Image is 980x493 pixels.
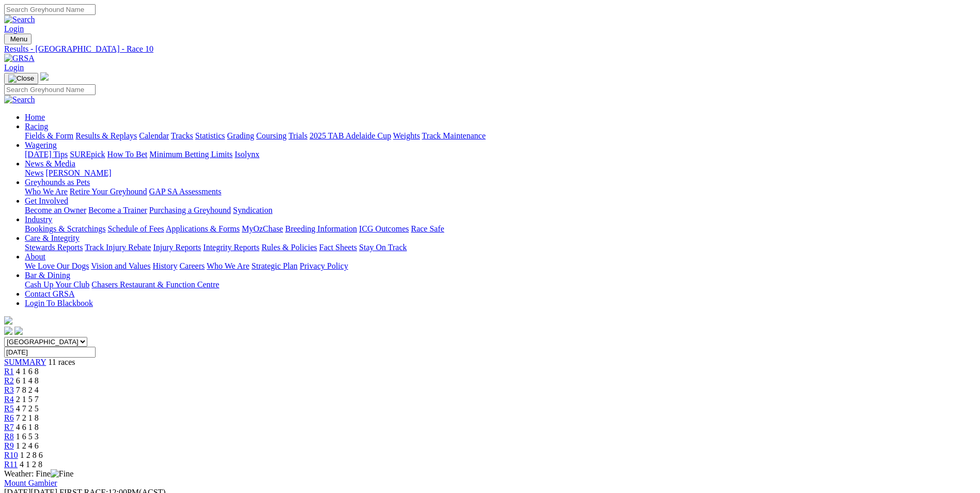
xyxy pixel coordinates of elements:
[153,243,201,252] a: Injury Reports
[25,243,976,252] div: Care & Integrity
[25,178,90,187] a: Greyhounds as Pets
[107,224,164,233] a: Schedule of Fees
[14,327,23,335] img: twitter.svg
[4,4,96,15] input: Search
[25,150,976,159] div: Wagering
[45,168,111,177] a: [PERSON_NAME]
[25,271,70,280] a: Bar & Dining
[16,367,39,376] span: 4 1 6 8
[85,243,151,252] a: Track Injury Rebate
[25,280,89,289] a: Cash Up Your Club
[242,224,283,233] a: MyOzChase
[16,404,39,413] span: 4 7 2 5
[4,386,14,394] a: R3
[70,187,147,196] a: Retire Your Greyhound
[256,131,287,140] a: Coursing
[152,261,177,270] a: History
[207,261,250,270] a: Who We Are
[8,74,34,83] img: Close
[227,131,254,140] a: Grading
[288,131,307,140] a: Trials
[139,131,169,140] a: Calendar
[16,376,39,385] span: 6 1 4 8
[25,168,976,178] div: News & Media
[4,423,14,432] span: R7
[319,243,357,252] a: Fact Sheets
[4,54,35,63] img: GRSA
[171,131,193,140] a: Tracks
[359,224,409,233] a: ICG Outcomes
[4,451,18,459] a: R10
[25,187,976,196] div: Greyhounds as Pets
[235,150,259,159] a: Isolynx
[91,261,150,270] a: Vision and Values
[25,113,45,121] a: Home
[4,413,14,422] a: R6
[4,44,976,54] a: Results - [GEOGRAPHIC_DATA] - Race 10
[25,215,52,224] a: Industry
[4,347,96,358] input: Select date
[25,234,80,242] a: Care & Integrity
[25,187,68,196] a: Who We Are
[4,376,14,385] span: R2
[25,261,89,270] a: We Love Our Dogs
[107,150,148,159] a: How To Bet
[16,386,39,394] span: 7 8 2 4
[4,73,38,84] button: Toggle navigation
[359,243,407,252] a: Stay On Track
[203,243,259,252] a: Integrity Reports
[4,432,14,441] a: R8
[393,131,420,140] a: Weights
[4,479,57,487] a: Mount Gambier
[88,206,147,214] a: Become a Trainer
[4,460,18,469] a: R11
[16,395,39,404] span: 2 1 5 7
[91,280,219,289] a: Chasers Restaurant & Function Centre
[25,141,57,149] a: Wagering
[25,243,83,252] a: Stewards Reports
[25,280,976,289] div: Bar & Dining
[149,187,222,196] a: GAP SA Assessments
[25,150,68,159] a: [DATE] Tips
[25,131,976,141] div: Racing
[4,63,24,72] a: Login
[4,84,96,95] input: Search
[4,469,73,478] span: Weather: Fine
[179,261,205,270] a: Careers
[25,289,74,298] a: Contact GRSA
[4,316,12,325] img: logo-grsa-white.png
[195,131,225,140] a: Statistics
[25,261,976,271] div: About
[25,206,976,215] div: Get Involved
[4,95,35,104] img: Search
[20,451,43,459] span: 1 2 8 6
[309,131,391,140] a: 2025 TAB Adelaide Cup
[70,150,105,159] a: SUREpick
[4,34,32,44] button: Toggle navigation
[233,206,272,214] a: Syndication
[25,168,43,177] a: News
[4,327,12,335] img: facebook.svg
[25,122,48,131] a: Racing
[4,441,14,450] a: R9
[16,423,39,432] span: 4 6 1 8
[4,24,24,33] a: Login
[4,404,14,413] a: R5
[285,224,357,233] a: Breeding Information
[25,224,105,233] a: Bookings & Scratchings
[25,224,976,234] div: Industry
[261,243,317,252] a: Rules & Policies
[25,196,68,205] a: Get Involved
[4,395,14,404] a: R4
[16,441,39,450] span: 1 2 4 6
[411,224,444,233] a: Race Safe
[4,358,46,366] a: SUMMARY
